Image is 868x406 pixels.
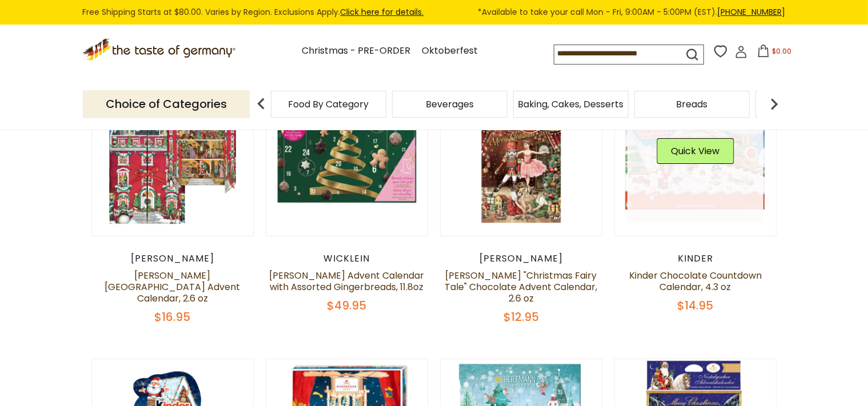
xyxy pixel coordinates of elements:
a: [PERSON_NAME][GEOGRAPHIC_DATA] Advent Calendar, 2.6 oz [105,269,240,305]
span: $0.00 [772,46,791,56]
p: Choice of Categories [83,90,250,118]
img: Heidel "Christmas Fairy Tale" Chocolate Advent Calendar, 2.6 oz [441,74,602,236]
span: $16.95 [154,309,190,325]
a: Baking, Cakes, Desserts [518,100,624,108]
button: Quick View [657,138,734,164]
img: next arrow [763,93,786,115]
a: Kinder Chocolate Countdown Calendar, 4.3 oz [629,269,762,294]
a: Beverages [426,100,474,108]
a: [PERSON_NAME] Advent Calendar with Assorted Gingerbreads, 11.8oz [269,269,424,294]
button: $0.00 [750,45,798,62]
a: Click here for details. [341,6,424,18]
div: [PERSON_NAME] [91,253,254,264]
img: Kinder Chocolate Countdown Calendar, 4.3 oz [615,74,777,236]
span: *Available to take your call Mon - Fri, 9:00AM - 5:00PM (EST). [478,6,786,19]
img: Windel Manor House Advent Calendar, 2.6 oz [92,74,254,236]
span: $49.95 [327,298,366,313]
span: $14.95 [678,298,714,313]
div: Free Shipping Starts at $80.00. Varies by Region. Exclusions Apply. [83,6,786,19]
a: [PERSON_NAME] "Christmas Fairy Tale" Chocolate Advent Calendar, 2.6 oz [445,269,598,305]
span: $12.95 [503,309,539,325]
img: Wicklein Advent Calendar with Assorted Gingerbreads, 11.8oz [266,74,428,236]
a: Oktoberfest [422,43,478,59]
div: Kinder [614,253,777,264]
div: Wicklein [266,253,429,264]
div: [PERSON_NAME] [440,253,603,264]
a: Food By Category [289,100,369,108]
a: Christmas - PRE-ORDER [302,43,410,59]
img: previous arrow [250,93,273,115]
a: Breads [677,100,708,108]
a: [PHONE_NUMBER] [718,6,786,18]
